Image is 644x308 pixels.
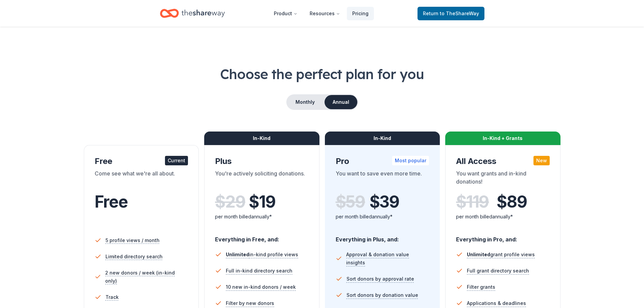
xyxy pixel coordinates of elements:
[456,213,550,221] div: per month billed annually*
[95,169,188,188] div: Come see what we're all about.
[268,7,303,20] button: Product
[204,132,319,145] div: In-Kind
[226,252,298,257] span: in-kind profile views
[336,169,429,188] div: You want to save even more time.
[346,251,429,267] span: Approval & donation value insights
[467,283,495,291] span: Filter grants
[27,65,617,84] h1: Choose the perfect plan for you
[533,156,550,165] div: New
[105,269,188,285] span: 2 new donors / week (in-kind only)
[497,192,527,211] span: $ 89
[467,267,529,275] span: Full grant directory search
[336,156,429,167] div: Pro
[105,253,163,261] span: Limited directory search
[456,156,550,167] div: All Access
[347,291,418,299] span: Sort donors by donation value
[418,7,484,20] a: Returnto TheShareWay
[423,9,479,18] span: Return
[456,230,550,244] div: Everything in Pro, and:
[249,192,275,211] span: $ 19
[325,95,357,109] button: Annual
[467,299,526,307] span: Applications & deadlines
[287,95,323,109] button: Monthly
[226,299,274,307] span: Filter by new donors
[226,267,292,275] span: Full in-kind directory search
[226,283,296,291] span: 10 new in-kind donors / week
[165,156,188,165] div: Current
[160,5,225,21] a: Home
[467,252,490,257] span: Unlimited
[392,156,429,165] div: Most popular
[105,236,160,244] span: 5 profile views / month
[347,7,374,20] a: Pricing
[95,192,128,212] span: Free
[105,293,119,301] span: Track
[215,156,309,167] div: Plus
[325,132,440,145] div: In-Kind
[456,169,550,188] div: You want grants and in-kind donations!
[226,252,249,257] span: Unlimited
[445,132,560,145] div: In-Kind + Grants
[369,192,399,211] span: $ 39
[467,252,535,257] span: grant profile views
[268,5,374,21] nav: Main
[215,230,309,244] div: Everything in Free, and:
[215,213,309,221] div: per month billed annually*
[95,156,188,167] div: Free
[347,275,414,283] span: Sort donors by approval rate
[440,10,479,16] span: to TheShareWay
[215,169,309,188] div: You're actively soliciting donations.
[336,230,429,244] div: Everything in Plus, and:
[336,213,429,221] div: per month billed annually*
[304,7,345,20] button: Resources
